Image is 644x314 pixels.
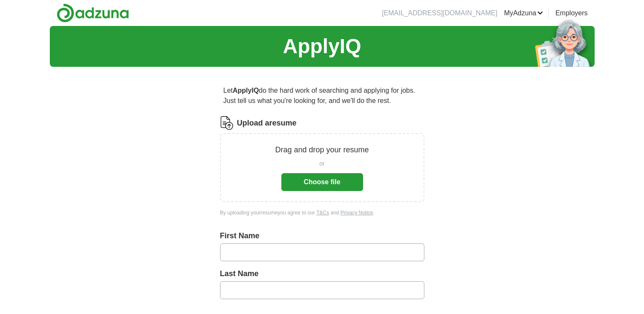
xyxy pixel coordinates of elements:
[220,268,424,280] label: Last Name
[382,8,497,18] li: [EMAIL_ADDRESS][DOMAIN_NAME]
[220,209,424,217] div: By uploading your resume you agree to our and .
[275,144,369,156] p: Drag and drop your resume
[57,3,129,23] img: Adzuna logo
[283,31,361,62] h1: ApplyIQ
[281,173,363,191] button: Choose file
[220,116,234,130] img: CV Icon
[319,159,324,168] span: or
[237,117,297,129] label: Upload a resume
[341,210,373,216] a: Privacy Notice
[555,8,588,18] a: Employers
[220,230,424,242] label: First Name
[504,8,543,18] a: MyAdzuna
[233,87,259,94] strong: ApplyIQ
[220,82,424,109] p: Let do the hard work of searching and applying for jobs. Just tell us what you're looking for, an...
[316,210,329,216] a: T&Cs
